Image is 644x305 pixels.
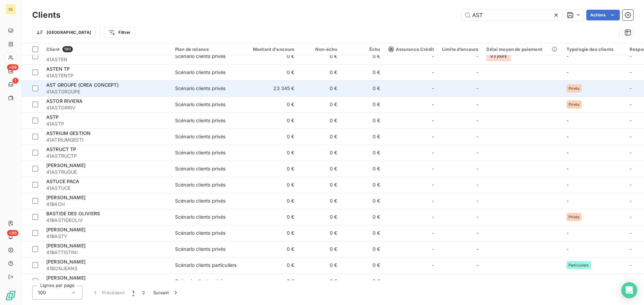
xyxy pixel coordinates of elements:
h3: Clients [32,9,60,21]
div: Échu [345,47,380,52]
div: Plan de relance [175,47,237,52]
div: Limite d’encours [442,47,478,52]
span: - [432,262,434,269]
td: 0 € [299,129,341,145]
td: 0 € [299,64,341,80]
td: 0 € [341,145,384,161]
span: ASTRIUM GESTION [46,130,91,136]
span: Privés [569,102,580,106]
span: +99 [7,230,18,236]
span: - [630,198,632,204]
span: - [432,117,434,124]
span: ASTEN TP [46,66,70,72]
td: 0 € [341,80,384,96]
button: [GEOGRAPHIC_DATA] [32,27,96,38]
td: 0 € [241,64,299,80]
span: - [567,69,569,75]
div: Non-échu [303,47,337,52]
td: 0 € [341,161,384,177]
td: 0 € [241,225,299,241]
span: - [476,214,478,220]
td: 0 € [341,48,384,64]
span: - [476,149,478,156]
span: - [567,198,569,204]
span: - [432,246,434,252]
td: 0 € [299,161,341,177]
span: Assurance Crédit [388,47,434,52]
span: - [567,118,569,123]
div: Scénario clients privés [175,69,225,76]
td: 0 € [241,48,299,64]
td: 0 € [299,225,341,241]
span: - [432,165,434,172]
span: - [630,118,632,123]
span: 1 [12,78,18,84]
span: [PERSON_NAME] [46,275,86,281]
td: 0 € [299,48,341,64]
div: Montant d'encours [245,47,294,52]
span: - [630,134,632,139]
span: AST GROUPE (CREA CONCEPT) [46,82,119,88]
button: 2 [138,286,149,300]
span: - [567,182,569,187]
span: - [630,246,632,252]
td: 0 € [299,96,341,112]
td: 0 € [241,241,299,257]
button: Suivant [149,286,183,300]
span: 100 [38,289,46,296]
span: 41ASTRUCTP [46,153,167,159]
span: - [476,85,478,92]
span: - [567,278,569,284]
td: 0 € [241,129,299,145]
span: +99 [7,64,18,70]
span: 41BASTY [46,233,167,240]
td: 23 345 € [241,80,299,96]
td: 0 € [341,129,384,145]
td: 0 € [299,273,341,289]
span: 41ASTEN [46,56,167,63]
div: Scénario clients privés [175,53,225,60]
span: - [476,133,478,140]
td: 0 € [241,161,299,177]
span: - [476,262,478,269]
td: 0 € [299,80,341,96]
td: 0 € [299,257,341,273]
span: - [630,150,632,155]
div: Scénario clients privés [175,101,225,108]
span: - [432,214,434,220]
span: - [630,278,632,284]
span: 41ASTORRIV [46,104,167,111]
td: 0 € [341,225,384,241]
span: - [432,85,434,92]
button: 1 [128,286,138,300]
span: - [630,262,632,268]
div: Scénario clients privés [175,198,225,204]
td: 0 € [341,193,384,209]
span: [PERSON_NAME] [46,162,86,168]
td: 0 € [341,257,384,273]
td: 0 € [241,112,299,129]
span: - [567,150,569,155]
span: - [630,85,632,91]
span: - [567,53,569,59]
td: 0 € [341,241,384,257]
td: 0 € [241,257,299,273]
span: - [630,214,632,220]
span: - [567,230,569,236]
span: - [476,53,478,60]
td: 0 € [241,193,299,209]
span: - [476,165,478,172]
span: - [630,69,632,75]
span: - [567,246,569,252]
div: Délai moyen de paiement [486,47,558,52]
div: Scénario clients privés [175,214,225,220]
span: [PERSON_NAME] [46,243,86,248]
td: 0 € [341,209,384,225]
span: 41BONJEANS [46,265,167,272]
span: - [432,198,434,204]
td: 0 € [341,177,384,193]
span: - [476,198,478,204]
span: 93 jours [486,51,511,61]
span: - [476,278,478,285]
span: - [630,166,632,171]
